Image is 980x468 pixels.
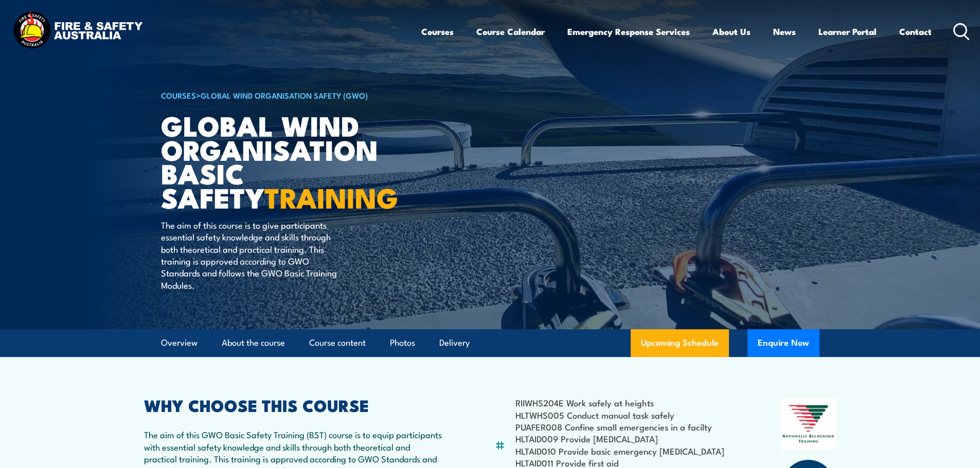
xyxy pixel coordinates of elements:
[264,175,398,218] strong: TRAINING
[439,329,470,357] a: Delivery
[515,421,724,433] li: PUAFER008 Confine small emergencies in a facilty
[222,329,285,357] a: About the course
[161,89,196,101] a: COURSES
[161,219,349,291] p: The aim of this course is to give participants essential safety knowledge and skills through both...
[781,398,836,450] img: Nationally Recognised Training logo.
[712,18,751,45] a: About Us
[421,18,454,45] a: Courses
[309,329,366,357] a: Course content
[515,397,724,408] li: RIIWHS204E Work safely at heights
[773,18,796,45] a: News
[515,433,724,444] li: HLTAID009 Provide [MEDICAL_DATA]
[144,398,444,412] h2: WHY CHOOSE THIS COURSE
[476,18,545,45] a: Course Calendar
[161,113,415,209] h1: Global Wind Organisation Basic Safety
[390,329,415,357] a: Photos
[515,409,724,421] li: HLTWHS005 Conduct manual task safely
[899,18,932,45] a: Contact
[201,89,368,101] a: Global Wind Organisation Safety (GWO)
[747,329,819,357] button: Enquire Now
[631,329,729,357] a: Upcoming Schedule
[161,89,415,101] h6: >
[818,18,877,45] a: Learner Portal
[161,329,198,357] a: Overview
[567,18,690,45] a: Emergency Response Services
[515,445,724,457] li: HLTAID010 Provide basic emergency [MEDICAL_DATA]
